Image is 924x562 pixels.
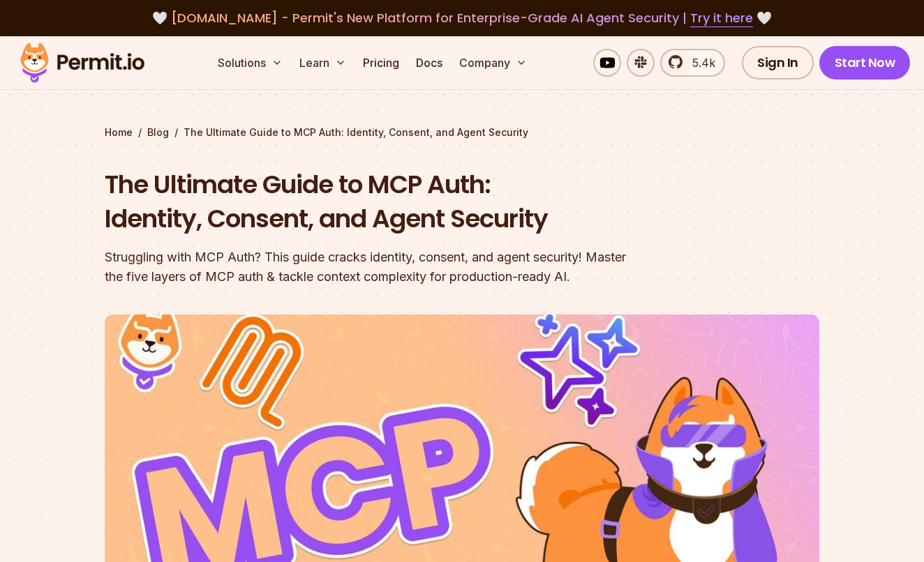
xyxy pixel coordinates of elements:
span: [DOMAIN_NAME] - Permit's New Platform for Enterprise-Grade AI Agent Security | [171,9,753,26]
span: 5.4k [684,54,715,71]
button: Learn [294,49,352,77]
button: Solutions [212,49,288,77]
a: Home [105,126,133,139]
a: Start Now [819,46,911,79]
button: Company [454,49,532,77]
a: Pricing [357,49,405,77]
div: 🤍 🤍 [33,8,891,28]
a: Sign In [742,46,814,79]
a: Blog [147,126,169,139]
a: Docs [410,49,448,77]
div: / / [105,126,819,139]
div: Struggling with MCP Auth? This guide cracks identity, consent, and agent security! Master the fiv... [105,248,641,287]
img: Permit logo [14,39,151,86]
a: 5.4k [660,49,725,77]
h1: The Ultimate Guide to MCP Auth: Identity, Consent, and Agent Security [105,167,641,236]
a: Try it here [690,9,753,27]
